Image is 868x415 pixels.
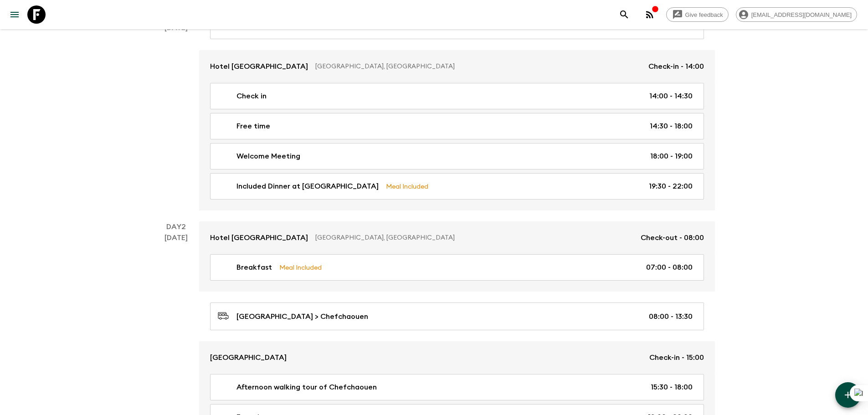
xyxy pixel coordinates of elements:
a: Give feedback [666,7,729,22]
p: Meal Included [279,262,322,272]
a: Hotel [GEOGRAPHIC_DATA][GEOGRAPHIC_DATA], [GEOGRAPHIC_DATA]Check-in - 14:00 [199,50,715,83]
button: menu [5,5,24,24]
p: Check-out - 08:00 [641,232,704,243]
a: [GEOGRAPHIC_DATA] > Chefchaouen08:00 - 13:30 [210,302,704,330]
span: Give feedback [680,11,728,18]
a: Hotel [GEOGRAPHIC_DATA][GEOGRAPHIC_DATA], [GEOGRAPHIC_DATA]Check-out - 08:00 [199,221,715,254]
p: 14:00 - 14:30 [649,91,693,102]
p: 07:00 - 08:00 [646,262,693,273]
p: 08:00 - 13:30 [649,311,693,322]
p: [GEOGRAPHIC_DATA] [210,352,287,363]
a: Included Dinner at [GEOGRAPHIC_DATA]Meal Included19:30 - 22:00 [210,173,704,200]
p: Afternoon walking tour of Chefchaouen [236,382,377,393]
p: [GEOGRAPHIC_DATA], [GEOGRAPHIC_DATA] [315,62,641,71]
p: Hotel [GEOGRAPHIC_DATA] [210,232,308,243]
button: search adventures [615,5,633,24]
p: Welcome Meeting [236,151,300,162]
a: BreakfastMeal Included07:00 - 08:00 [210,254,704,281]
p: Meal Included [386,181,428,191]
p: 15:30 - 18:00 [651,382,693,393]
p: Day 2 [154,221,199,232]
p: 19:30 - 22:00 [649,181,693,192]
p: Included Dinner at [GEOGRAPHIC_DATA] [236,181,379,192]
p: Free time [236,121,270,132]
div: [EMAIL_ADDRESS][DOMAIN_NAME] [736,7,857,22]
p: [GEOGRAPHIC_DATA], [GEOGRAPHIC_DATA] [315,233,633,242]
p: 14:30 - 18:00 [650,121,693,132]
a: [GEOGRAPHIC_DATA]Check-in - 15:00 [199,341,715,374]
a: Free time14:30 - 18:00 [210,113,704,139]
p: Check-in - 14:00 [648,61,704,72]
a: Afternoon walking tour of Chefchaouen15:30 - 18:00 [210,374,704,400]
p: Hotel [GEOGRAPHIC_DATA] [210,61,308,72]
p: Check in [236,91,267,102]
a: Welcome Meeting18:00 - 19:00 [210,143,704,169]
span: [EMAIL_ADDRESS][DOMAIN_NAME] [746,11,857,18]
p: [GEOGRAPHIC_DATA] > Chefchaouen [236,311,368,322]
p: 18:00 - 19:00 [650,151,693,162]
p: Check-in - 15:00 [649,352,704,363]
a: Check in14:00 - 14:30 [210,83,704,109]
div: [DATE] [164,22,188,210]
p: Breakfast [236,262,272,273]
